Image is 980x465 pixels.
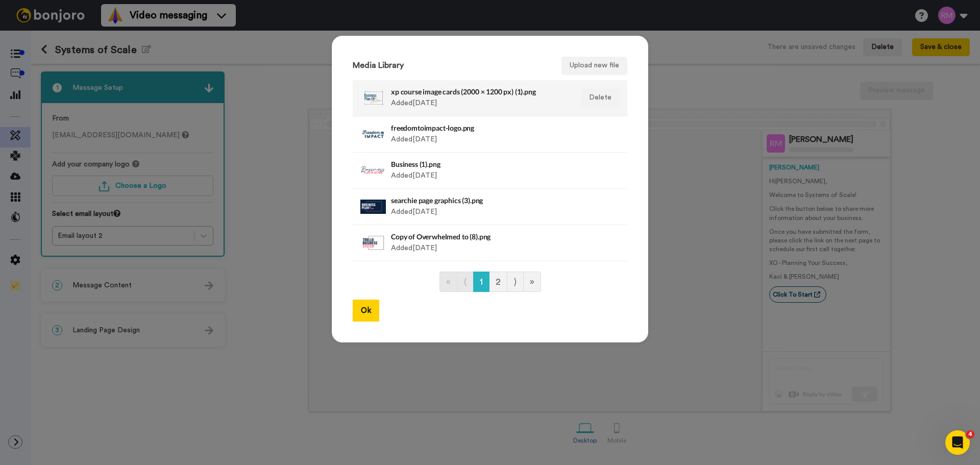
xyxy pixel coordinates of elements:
[581,89,620,107] button: Delete
[561,57,627,75] button: Upload new file
[353,61,404,70] h3: Media Library
[523,272,541,292] a: Go to last page
[507,272,524,292] a: Go to next page
[439,272,457,292] a: Go to first page
[391,194,567,219] div: Added [DATE]
[945,430,970,455] iframe: Intercom live chat
[391,121,567,147] div: Added [DATE]
[391,233,567,240] h4: Copy of Overwhelmed to (8).png
[473,272,489,292] a: Go to page number 1
[353,300,379,322] button: Ok
[391,85,567,111] div: Added [DATE]
[391,197,567,204] h4: searchie page graphics (3).png
[489,272,507,292] a: Go to page number 2
[391,160,567,168] h4: Business (1).png
[391,88,567,95] h4: xp course image cards (2000 × 1200 px) (1).png
[391,158,567,183] div: Added [DATE]
[391,230,567,256] div: Added [DATE]
[966,430,974,438] span: 4
[391,124,567,132] h4: freedomtoimpact-logo.png
[457,272,474,292] a: Go to previous page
